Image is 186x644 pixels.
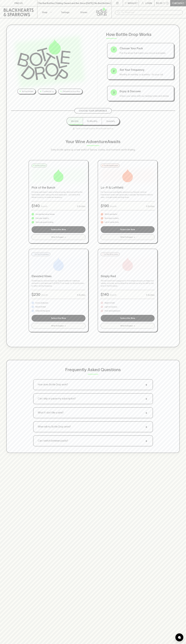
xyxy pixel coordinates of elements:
[105,221,119,224] p: Left of center finds
[77,293,85,297] p: 6 Bottles
[156,2,162,5] p: $0.00
[37,6,56,18] button: Shop
[35,213,55,216] p: Handpicked value heroes
[61,11,69,14] p: Tastings
[38,425,71,429] p: When will my Bottle Drop arrive?
[17,39,70,80] img: Bottle Drop
[34,422,153,432] button: When will my Bottle Drop arrive?+
[172,2,184,5] p: Checkout
[104,164,118,167] p: For the Adventurous
[52,169,65,182] img: Pick of the Bunch
[32,292,40,297] p: $ 230
[144,411,148,415] span: +
[32,226,85,233] button: Subscribe Now
[146,293,155,297] p: 6 Bottles
[178,636,181,639] img: bubble-icon
[32,185,85,190] p: Pick of the Bunch
[120,46,171,50] p: Choose Your Pack
[111,89,117,96] div: 3
[14,2,23,5] p: FIND US
[32,203,40,209] p: $ 140
[111,46,117,53] div: 1
[105,213,117,216] p: Wild & wonderful
[120,89,171,93] p: Enjoy & Discover
[32,191,85,199] p: Drinking well doesn't need a hefty price tag. Here's proof that the best bottles aren't always th...
[120,51,171,55] p: Pick the wines that match your mood and palate
[65,367,121,373] p: Frequently Asked Questions
[120,73,171,76] p: Monthly, bi-monthly, or quarterly - it's your call
[65,324,66,327] span: +
[35,217,49,220] p: Everyday delights
[101,185,155,190] p: Lo-Fi & Leftfield
[144,425,148,429] span: +
[83,117,102,125] button: Bi-Monthly
[128,2,138,5] p: Wishlist
[38,439,68,443] p: Can I switch between packs?
[42,90,54,93] p: Curated by us
[144,383,148,387] span: +
[105,306,117,308] p: Light to luscious
[34,408,153,418] button: What if I don't like a wine?+
[106,31,175,38] p: How Bottle Drop Works
[120,324,133,327] span: What To Expect
[111,68,117,74] div: 2
[42,11,47,14] p: Shop
[51,236,64,239] span: What To Expect
[35,253,49,255] p: For the Connoisseur
[32,234,85,240] button: What To Expect+
[134,324,135,327] span: +
[38,383,68,386] p: How does Bottle Drop work?
[110,293,117,297] p: /month
[63,90,80,93] p: Delivered to your door
[35,221,53,224] p: Seriously good drinking
[22,90,33,93] p: No bad bottles
[104,253,118,255] p: For Red Wine Lovers
[101,292,109,297] p: $ 140
[32,279,85,287] p: Sometimes you want to dial it up. Special bottles for milestone moments or just because it's [DAT...
[41,293,48,297] p: /month
[52,258,65,271] img: Elevated Vines
[101,279,155,287] p: The red wine lover's playground. From bright and juicy to deep and velvety, a journey across styl...
[167,2,168,4] p: 0
[41,205,47,208] p: /month
[120,94,171,98] p: Unbox your wines with our tasting notes and stories
[38,411,64,414] p: What if I don't like a wine?
[101,315,155,322] button: Subscribe Now
[120,236,133,239] span: What To Expect
[121,169,134,182] img: Lo-Fi & Leftfield
[121,258,134,271] img: Simply Red
[34,394,153,404] button: Can I skip or pause my subscription?+
[32,323,85,329] button: What To Expect+
[105,217,119,220] p: Boundary pushers
[65,236,66,239] span: +
[134,236,135,239] span: +
[51,324,64,327] span: What To Expect
[56,6,74,18] a: Tastings
[101,203,109,209] p: $ 190
[79,109,107,112] p: Choose Your Experience
[34,436,153,446] button: Can I switch between packs?+
[32,315,85,322] button: Subscribe Now
[73,127,114,130] p: Pause or cancel anytime. We're flexible like that.
[35,302,48,304] p: Iconic producers
[35,310,50,312] p: Cellar worthy gems
[105,310,120,312] p: Pure red expressions
[101,191,155,199] p: For the curious and slightly adventurous. Natural, minimal intervention wines with personality in...
[38,397,76,400] p: Can I skip or pause my subscription?
[144,397,148,401] span: +
[105,302,115,304] p: Bright to bold
[35,306,46,308] p: Rare & limited
[101,274,155,278] p: Simply Red
[32,274,85,278] p: Elevated Vines
[144,439,148,443] span: +
[110,205,117,208] p: /month
[66,138,120,145] p: Your Wine Adventure
[121,10,181,15] input: Try "Pinot noir"
[35,164,45,167] p: For the Curious
[146,205,155,208] p: 6 Bottles
[34,380,153,390] button: How does Bottle Drop work?+
[102,117,119,125] button: Quarterly
[120,68,171,72] p: Set Your Frequency
[74,6,93,18] a: Stores
[145,2,152,5] p: Login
